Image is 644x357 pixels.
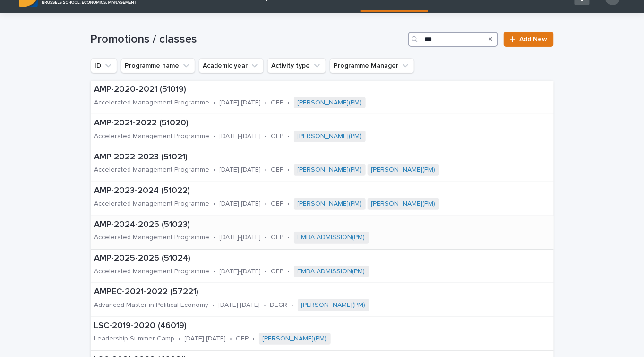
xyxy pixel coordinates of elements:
[214,268,216,276] p: •
[213,301,215,309] p: •
[214,99,216,107] p: •
[94,186,537,196] p: AMP-2023-2024 (51022)
[265,132,267,140] p: •
[94,220,467,230] p: AMP-2024-2025 (51023)
[271,200,284,208] p: OEP
[220,166,261,174] p: [DATE]-[DATE]
[91,81,554,114] a: AMP-2020-2021 (51019)Accelerated Management Programme•[DATE]-[DATE]•OEP•[PERSON_NAME](PM)
[271,132,284,140] p: OEP
[267,58,326,73] button: Activity type
[91,283,554,317] a: AMPEC-2021-2022 (57221)Advanced Master in Political Economy•[DATE]-[DATE]•DEGR•[PERSON_NAME](PM)
[179,335,181,343] p: •
[301,301,366,309] a: [PERSON_NAME](PM)
[288,99,290,107] p: •
[94,166,210,174] p: Accelerated Management Programme
[214,132,216,140] p: •
[91,182,554,216] a: AMP-2023-2024 (51022)Accelerated Management Programme•[DATE]-[DATE]•OEP•[PERSON_NAME](PM) [PERSON...
[265,166,267,174] p: •
[298,99,362,107] a: [PERSON_NAME](PM)
[330,58,414,73] button: Programme Manager
[91,250,554,283] a: AMP-2025-2026 (51024)Accelerated Management Programme•[DATE]-[DATE]•OEP•EMBA ADMISSION(PM)
[94,132,210,140] p: Accelerated Management Programme
[91,317,554,351] a: LSC-2019-2020 (46019)Leadership Summer Camp•[DATE]-[DATE]•OEP•[PERSON_NAME](PM)
[91,33,405,46] h1: Promotions / classes
[265,200,267,208] p: •
[94,234,210,242] p: Accelerated Management Programme
[271,234,284,242] p: OEP
[185,335,226,343] p: [DATE]-[DATE]
[298,268,365,276] a: EMBA ADMISSION(PM)
[94,268,210,276] p: Accelerated Management Programme
[264,301,266,309] p: •
[265,268,267,276] p: •
[91,58,117,73] button: ID
[94,152,535,163] p: AMP-2022-2023 (51021)
[271,268,284,276] p: OEP
[91,216,554,250] a: AMP-2024-2025 (51023)Accelerated Management Programme•[DATE]-[DATE]•OEP•EMBA ADMISSION(PM)
[220,268,261,276] p: [DATE]-[DATE]
[91,114,554,148] a: AMP-2021-2022 (51020)Accelerated Management Programme•[DATE]-[DATE]•OEP•[PERSON_NAME](PM)
[94,253,467,264] p: AMP-2025-2026 (51024)
[94,99,210,107] p: Accelerated Management Programme
[199,58,264,73] button: Academic year
[292,301,294,309] p: •
[298,234,365,242] a: EMBA ADMISSION(PM)
[371,166,436,174] a: [PERSON_NAME](PM)
[220,132,261,140] p: [DATE]-[DATE]
[265,234,267,242] p: •
[219,301,260,309] p: [DATE]-[DATE]
[298,166,362,174] a: [PERSON_NAME](PM)
[230,335,232,343] p: •
[504,32,553,47] a: Add New
[220,99,261,107] p: [DATE]-[DATE]
[263,335,327,343] a: [PERSON_NAME](PM)
[220,234,261,242] p: [DATE]-[DATE]
[94,118,462,129] p: AMP-2021-2022 (51020)
[371,200,436,208] a: [PERSON_NAME](PM)
[265,99,267,107] p: •
[94,200,210,208] p: Accelerated Management Programme
[270,301,288,309] p: DEGR
[253,335,255,343] p: •
[298,200,362,208] a: [PERSON_NAME](PM)
[298,132,362,140] a: [PERSON_NAME](PM)
[288,268,290,276] p: •
[520,36,548,43] span: Add New
[94,85,460,95] p: AMP-2020-2021 (51019)
[288,166,290,174] p: •
[214,234,216,242] p: •
[121,58,195,73] button: Programme name
[408,32,498,47] input: Search
[288,132,290,140] p: •
[220,200,261,208] p: [DATE]-[DATE]
[271,99,284,107] p: OEP
[288,200,290,208] p: •
[271,166,284,174] p: OEP
[91,148,554,182] a: AMP-2022-2023 (51021)Accelerated Management Programme•[DATE]-[DATE]•OEP•[PERSON_NAME](PM) [PERSON...
[94,321,425,331] p: LSC-2019-2020 (46019)
[288,234,290,242] p: •
[214,166,216,174] p: •
[94,335,175,343] p: Leadership Summer Camp
[94,287,476,297] p: AMPEC-2021-2022 (57221)
[214,200,216,208] p: •
[94,301,209,309] p: Advanced Master in Political Economy
[236,335,249,343] p: OEP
